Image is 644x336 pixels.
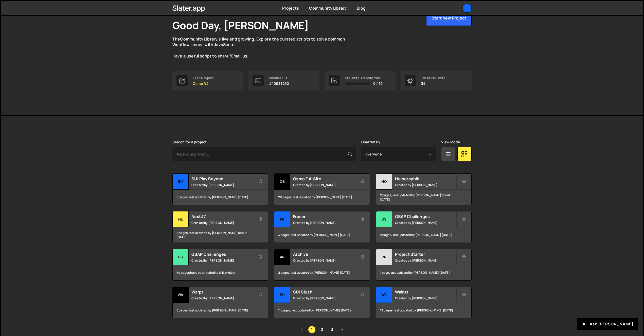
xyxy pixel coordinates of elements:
a: Os Osmo Full Site Created by [PERSON_NAME] 20 pages, last updated by [PERSON_NAME] [DATE] [274,173,370,205]
div: Os [274,174,290,190]
div: GS [376,211,392,227]
div: 5 pages, last updated by [PERSON_NAME] about [DATE] [173,227,268,243]
a: GS GSAP Challenges Created by [PERSON_NAME] 2 pages, last updated by [PERSON_NAME] [DATE] [376,211,472,243]
a: Community Library [180,36,218,42]
div: GS [173,249,189,265]
div: Ho [376,174,392,190]
div: Member ID [269,76,289,80]
h1: Good Day, [PERSON_NAME] [172,18,309,32]
small: Created by [PERSON_NAME] [293,183,354,187]
a: Projects [282,5,299,11]
a: Fr Fraser Created by [PERSON_NAME] 3 pages, last updated by [PERSON_NAME] [DATE] [274,211,370,243]
a: Next page [338,326,346,333]
a: Wa Walrus Created by [PERSON_NAME] 13 pages, last updated by [PERSON_NAME] [DATE] [376,287,472,318]
div: SU [173,174,189,190]
a: Page 3 [328,326,336,333]
small: Created by [PERSON_NAME] [293,296,354,300]
a: Last Project Osmo V2 [172,71,243,90]
h2: Fraser [293,214,354,219]
a: Il [462,4,472,13]
a: Blog [357,5,366,11]
div: 6 pages, last updated by [PERSON_NAME] [DATE] [173,190,268,205]
div: SU [274,287,290,303]
p: #10035292 [269,82,289,86]
h2: SUI Slush [293,289,354,295]
div: Wa [376,287,392,303]
div: Last Project [193,76,214,80]
a: Ar Archive Created by [PERSON_NAME] 2 pages, last updated by [PERSON_NAME] [DATE] [274,249,370,281]
h2: GSAP Challenges [395,214,456,219]
div: 3 pages, last updated by [PERSON_NAME] [DATE] [274,227,369,243]
h2: Archive [293,251,354,257]
label: View Mode [441,140,460,144]
div: 2 pages, last updated by [PERSON_NAME] [DATE] [274,265,369,280]
p: Osmo V2 [193,82,214,86]
p: 34 [421,82,445,86]
div: Total Projects [421,76,445,80]
div: 11 pages, last updated by [PERSON_NAME] [DATE] [274,303,369,318]
h2: Holographik [395,176,456,182]
h2: Warpr [191,289,253,295]
div: 2 pages, last updated by [PERSON_NAME] [DATE] [376,227,471,243]
button: Ask [PERSON_NAME] [577,318,638,330]
small: Created by [PERSON_NAME] [191,296,253,300]
a: Wa Warpr Created by [PERSON_NAME] 6 pages, last updated by [PERSON_NAME] [DATE] [172,287,268,318]
input: Type your project... [172,147,356,161]
div: Ar [274,249,290,265]
a: Pr Project Starter Created by [PERSON_NAME] 1 page, last updated by [PERSON_NAME] [DATE] [376,249,472,281]
small: Created by [PERSON_NAME] [191,258,253,263]
label: Search for a project [172,140,207,144]
div: No pages have been added to this project [173,265,268,280]
div: 20 pages, last updated by [PERSON_NAME] [DATE] [274,190,369,205]
a: Ne Next47 Created by [PERSON_NAME] 5 pages, last updated by [PERSON_NAME] about [DATE] [172,211,268,243]
div: Ne [173,211,189,227]
h2: SUI Play Beyond [191,176,253,182]
h2: Walrus [395,289,456,295]
h2: Osmo Full Site [293,176,354,182]
h2: Project Starter [395,251,456,257]
div: Wa [173,287,189,303]
div: Pagination [172,326,472,333]
a: Ho Holographik Created by [PERSON_NAME] 2 pages, last updated by [PERSON_NAME] about [DATE] [376,173,472,205]
div: Pr [376,249,392,265]
small: Created by [PERSON_NAME] [191,183,253,187]
small: Created by [PERSON_NAME] [395,221,456,225]
h2: Next47 [191,214,253,219]
div: Projects Transferred [345,76,383,80]
a: Page 2 [318,326,326,333]
div: 6 pages, last updated by [PERSON_NAME] [DATE] [173,303,268,318]
h2: GSAP Challenges [191,251,253,257]
button: Start New Project [426,10,472,26]
div: 13 pages, last updated by [PERSON_NAME] [DATE] [376,303,471,318]
a: SU SUI Slush Created by [PERSON_NAME] 11 pages, last updated by [PERSON_NAME] [DATE] [274,287,370,318]
a: GS GSAP Challenges Created by [PERSON_NAME] No pages have been added to this project [172,249,268,281]
a: Email us [231,53,247,59]
small: Created by [PERSON_NAME] [293,221,354,225]
small: Created by [PERSON_NAME] [191,221,253,225]
div: 1 page, last updated by [PERSON_NAME] [DATE] [376,265,471,280]
small: Created by [PERSON_NAME] [395,258,456,263]
a: Community Library [309,5,347,11]
small: Created by [PERSON_NAME] [293,258,354,263]
small: Created by [PERSON_NAME] [395,183,456,187]
div: Fr [274,211,290,227]
div: 2 pages, last updated by [PERSON_NAME] about [DATE] [376,190,471,205]
p: The is live and growing. Explore the curated scripts to solve common Webflow issues with JavaScri... [172,36,355,59]
label: Created By [361,140,381,144]
a: SU SUI Play Beyond Created by [PERSON_NAME] 6 pages, last updated by [PERSON_NAME] [DATE] [172,173,268,205]
span: 0 / 10 [373,82,383,86]
small: Created by [PERSON_NAME] [395,296,456,300]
